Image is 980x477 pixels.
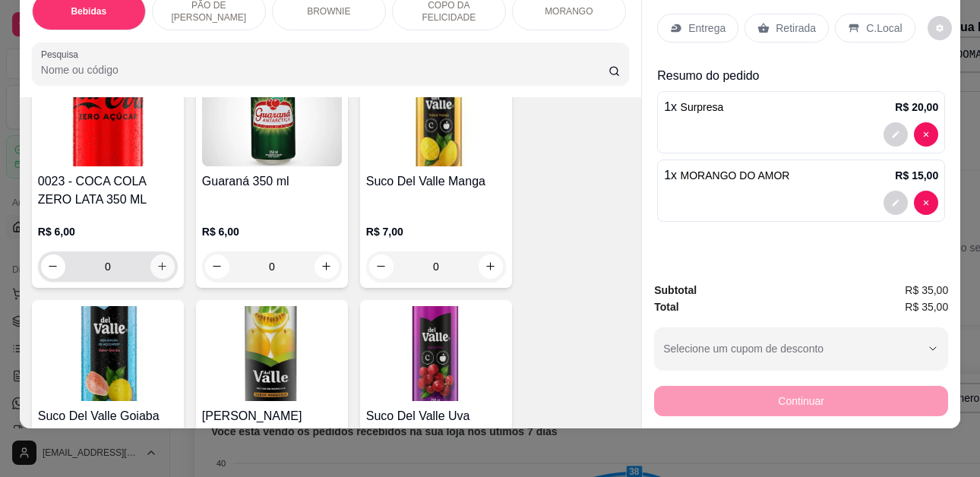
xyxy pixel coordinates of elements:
[366,172,506,191] h4: Suco Del Valle Manga
[664,98,723,116] p: 1 x
[914,191,938,215] button: decrease-product-quantity
[654,284,697,296] strong: Subtotal
[688,21,726,36] p: Entrega
[884,191,908,215] button: decrease-product-quantity
[41,254,65,279] button: decrease-product-quantity
[38,172,178,209] h4: 0023 - COCA COLA ZERO LATA 350 ML
[681,169,790,182] span: MORANGO DO AMOR
[884,122,908,147] button: decrease-product-quantity
[315,254,339,279] button: increase-product-quantity
[307,5,350,17] p: BROWNIE
[71,5,106,17] p: Bebidas
[41,62,609,77] input: Pesquisa
[38,71,178,166] img: product-image
[654,301,678,313] strong: Total
[366,306,506,401] img: product-image
[202,172,342,191] h4: Guaraná 350 ml
[914,122,938,147] button: decrease-product-quantity
[366,407,506,425] h4: Suco Del Valle Uva
[41,48,84,61] label: Pesquisa
[895,168,938,183] p: R$ 15,00
[202,71,342,166] img: product-image
[366,71,506,166] img: product-image
[479,254,503,279] button: increase-product-quantity
[205,254,229,279] button: decrease-product-quantity
[657,67,945,85] p: Resumo do pedido
[928,16,952,40] button: decrease-product-quantity
[369,254,394,279] button: decrease-product-quantity
[905,282,948,299] span: R$ 35,00
[866,21,902,36] p: C.Local
[202,407,342,425] h4: [PERSON_NAME]
[38,306,178,401] img: product-image
[38,224,178,239] p: R$ 6,00
[38,407,178,425] h4: Suco Del Valle Goiaba
[776,21,816,36] p: Retirada
[681,101,724,113] span: Surpresa
[202,224,342,239] p: R$ 6,00
[545,5,593,17] p: MORANGO
[150,254,175,279] button: increase-product-quantity
[664,166,789,185] p: 1 x
[654,327,948,370] button: Selecione um cupom de desconto
[905,299,948,315] span: R$ 35,00
[202,306,342,401] img: product-image
[895,100,938,115] p: R$ 20,00
[366,224,506,239] p: R$ 7,00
